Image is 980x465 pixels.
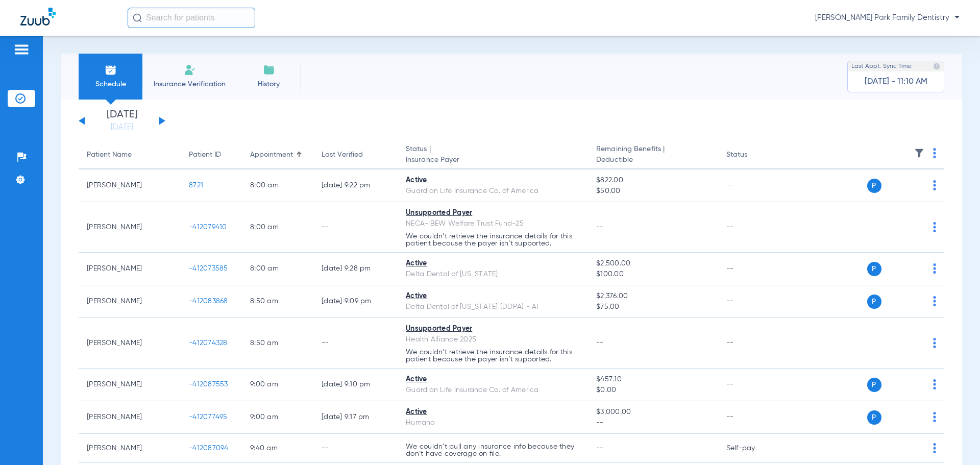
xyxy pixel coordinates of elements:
p: We couldn’t retrieve the insurance details for this patient because the payer isn’t supported. [406,233,580,247]
td: -- [313,202,398,253]
img: group-dot-blue.svg [933,148,936,158]
img: group-dot-blue.svg [933,379,936,389]
div: Unsupported Payer [406,324,580,334]
span: -- [596,339,604,347]
th: Status | [398,141,588,169]
span: Schedule [86,79,135,89]
img: Search Icon [133,13,142,22]
img: History [263,64,275,76]
span: -- [596,445,604,452]
img: group-dot-blue.svg [933,412,936,422]
span: $75.00 [596,302,709,312]
td: [PERSON_NAME] [79,253,181,285]
td: [PERSON_NAME] [79,369,181,401]
p: We couldn’t retrieve the insurance details for this patient because the payer isn’t supported. [406,349,580,363]
div: Active [406,175,580,186]
img: hamburger-icon [13,43,30,56]
span: $2,376.00 [596,291,709,302]
li: [DATE] [91,110,153,132]
div: Active [406,407,580,418]
td: [DATE] 9:22 PM [313,169,398,202]
span: -412077495 [189,413,228,421]
input: Search for patients [128,8,255,28]
td: [PERSON_NAME] [79,169,181,202]
img: group-dot-blue.svg [933,338,936,348]
span: -- [596,418,709,428]
div: Appointment [250,150,305,160]
div: Last Verified [322,150,389,160]
span: Insurance Verification [150,79,229,89]
div: Delta Dental of [US_STATE] [406,269,580,280]
td: [PERSON_NAME] [79,318,181,369]
span: -412073585 [189,265,228,272]
td: Self-pay [718,434,787,463]
div: NECA-IBEW Welfare Trust Fund-25 [406,218,580,229]
span: $0.00 [596,385,709,396]
img: group-dot-blue.svg [933,296,936,306]
img: Zuub Logo [20,8,56,26]
span: -- [596,224,604,231]
img: group-dot-blue.svg [933,443,936,453]
span: [PERSON_NAME] Park Family Dentistry [815,13,960,23]
span: P [867,378,881,392]
div: Guardian Life Insurance Co. of America [406,385,580,396]
div: Appointment [250,150,293,160]
span: Insurance Payer [406,155,580,165]
img: filter.svg [914,148,924,158]
span: P [867,262,881,276]
div: Patient ID [189,150,234,160]
span: $50.00 [596,186,709,197]
div: Delta Dental of [US_STATE] (DDPA) - AI [406,302,580,312]
td: 9:40 AM [242,434,313,463]
div: Unsupported Payer [406,208,580,218]
img: last sync help info [933,63,940,70]
td: -- [313,318,398,369]
td: [DATE] 9:28 PM [313,253,398,285]
img: Manual Insurance Verification [184,64,196,76]
div: Active [406,291,580,302]
p: We couldn’t pull any insurance info because they don’t have coverage on file. [406,443,580,457]
img: group-dot-blue.svg [933,263,936,274]
span: Last Appt. Sync Time: [851,61,913,71]
span: P [867,295,881,309]
div: Patient ID [189,150,221,160]
span: -412083868 [189,298,228,305]
td: -- [718,169,787,202]
div: Humana [406,418,580,428]
td: 8:00 AM [242,202,313,253]
div: Last Verified [322,150,363,160]
td: [PERSON_NAME] [79,285,181,318]
th: Remaining Benefits | [588,141,718,169]
td: -- [718,318,787,369]
td: 8:50 AM [242,318,313,369]
th: Status [718,141,787,169]
td: -- [718,253,787,285]
span: $457.10 [596,374,709,385]
td: [PERSON_NAME] [79,401,181,434]
td: [PERSON_NAME] [79,434,181,463]
span: $822.00 [596,175,709,186]
div: Health Alliance 2025 [406,334,580,345]
a: [DATE] [91,122,153,132]
td: [DATE] 9:09 PM [313,285,398,318]
td: 9:00 AM [242,369,313,401]
td: 8:00 AM [242,253,313,285]
span: $3,000.00 [596,407,709,418]
td: -- [718,202,787,253]
span: -412087553 [189,381,228,388]
div: Guardian Life Insurance Co. of America [406,186,580,197]
td: [DATE] 9:17 PM [313,401,398,434]
td: -- [313,434,398,463]
div: Patient Name [87,150,173,160]
span: History [244,79,293,89]
td: [PERSON_NAME] [79,202,181,253]
span: -412074328 [189,339,228,347]
td: -- [718,369,787,401]
img: group-dot-blue.svg [933,222,936,232]
div: Patient Name [87,150,132,160]
span: P [867,179,881,193]
div: Active [406,258,580,269]
td: 8:00 AM [242,169,313,202]
td: 9:00 AM [242,401,313,434]
span: P [867,410,881,425]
